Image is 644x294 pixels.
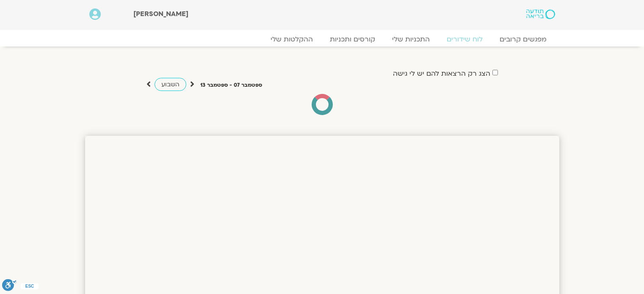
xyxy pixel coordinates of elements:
[393,70,490,77] label: הצג רק הרצאות להם יש לי גישה
[438,35,491,44] a: לוח שידורים
[321,35,384,44] a: קורסים ותכניות
[155,78,186,91] a: השבוע
[384,35,438,44] a: התכניות שלי
[89,35,555,44] nav: Menu
[491,35,555,44] a: מפגשים קרובים
[133,9,188,19] span: [PERSON_NAME]
[200,81,262,90] p: ספטמבר 07 - ספטמבר 13
[161,80,180,88] span: השבוע
[262,35,321,44] a: ההקלטות שלי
